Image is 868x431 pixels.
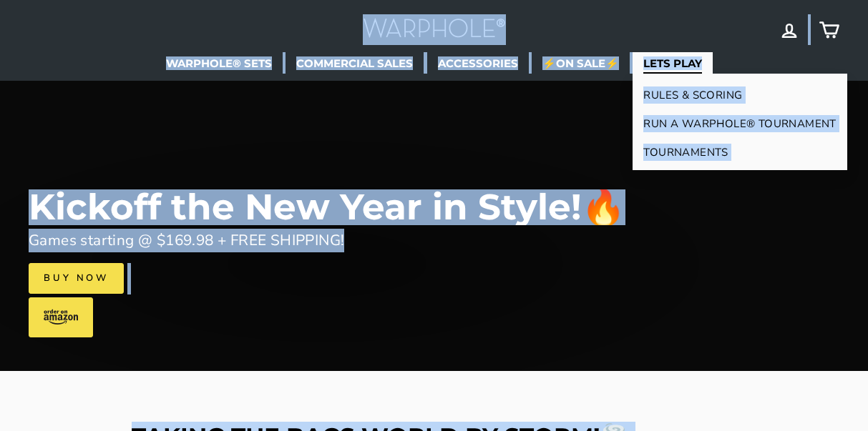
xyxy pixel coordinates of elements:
a: ACCESSORIES [427,52,529,74]
img: Warphole [363,14,506,45]
div: Games starting @ $169.98 + FREE SHIPPING! [29,229,344,252]
a: RULES & SCORING [633,81,847,109]
a: RUN A WARPHOLE® TOURNAMENT [633,109,847,138]
img: amazon-logo.svg [44,309,78,325]
a: WARPHOLE® SETS [155,52,283,74]
a: ⚡ON SALE⚡ [532,52,630,74]
a: LETS PLAY [633,52,713,74]
ul: Primary [29,52,839,74]
div: Kickoff the New Year in Style!🔥 [29,189,625,225]
a: Buy Now [29,263,124,293]
a: TOURNAMENTS [633,138,847,167]
a: COMMERCIAL SALES [286,52,424,74]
